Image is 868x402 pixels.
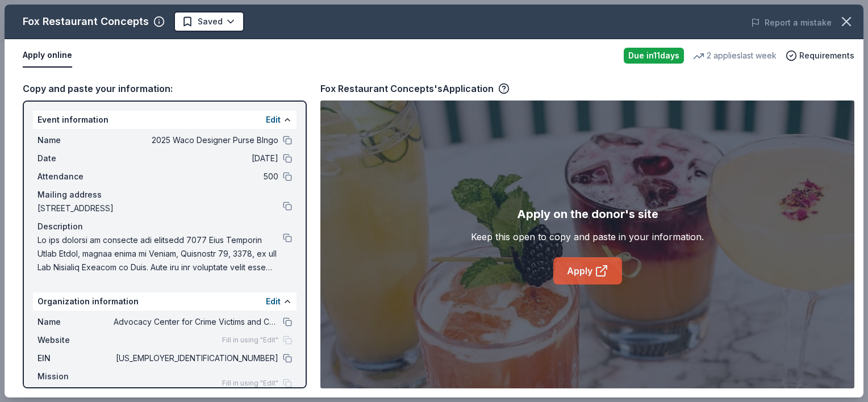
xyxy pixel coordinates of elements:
[37,188,292,202] div: Mailing address
[37,202,283,215] span: [STREET_ADDRESS]
[37,351,114,365] span: EIN
[114,170,278,183] span: 500
[320,81,510,96] div: Fox Restaurant Concepts's Application
[37,220,292,233] div: Description
[693,49,777,62] div: 2 applies last week
[33,111,297,129] div: Event information
[37,233,283,274] span: Lo ips dolorsi am consecte adi elitsedd 7077 Eius Temporin Utlab Etdol, magnaa enima mi Veniam, Q...
[786,49,854,62] button: Requirements
[471,230,704,244] div: Keep this open to copy and paste in your information.
[23,81,307,96] div: Copy and paste your information:
[624,48,684,64] div: Due in 11 days
[222,379,278,388] span: Fill in using "Edit"
[37,170,114,183] span: Attendance
[553,257,622,284] a: Apply
[37,152,114,165] span: Date
[517,205,658,223] div: Apply on the donor's site
[37,133,114,147] span: Name
[799,49,854,62] span: Requirements
[33,292,297,311] div: Organization information
[37,370,114,397] span: Mission statement
[174,11,244,32] button: Saved
[266,295,281,308] button: Edit
[23,44,72,68] button: Apply online
[114,133,278,147] span: 2025 Waco Designer Purse BIngo
[114,351,278,365] span: [US_EMPLOYER_IDENTIFICATION_NUMBER]
[266,113,281,127] button: Edit
[198,15,223,28] span: Saved
[222,336,278,345] span: Fill in using "Edit"
[23,12,149,31] div: Fox Restaurant Concepts
[751,16,832,30] button: Report a mistake
[37,333,114,347] span: Website
[114,152,278,165] span: [DATE]
[37,315,114,329] span: Name
[114,315,278,329] span: Advocacy Center for Crime Victims and Children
